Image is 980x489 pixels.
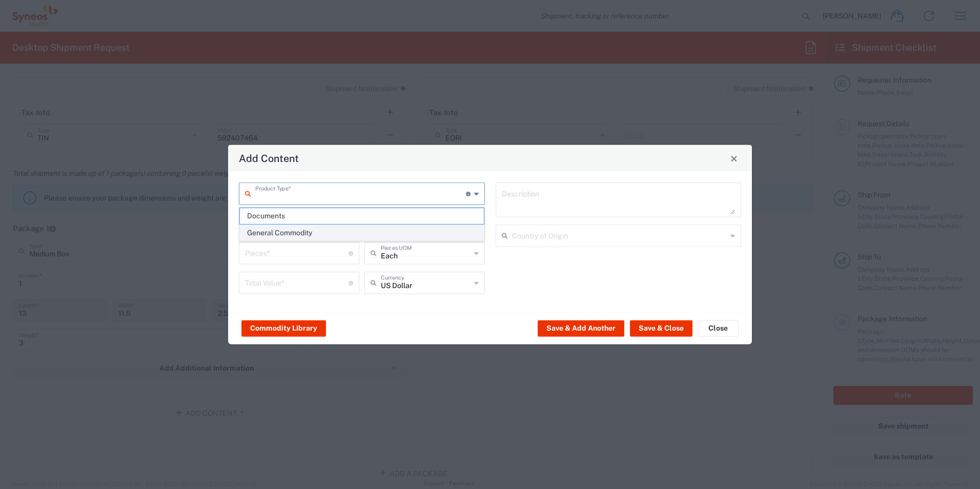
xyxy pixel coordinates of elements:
[240,225,484,241] span: General Commodity
[239,151,299,166] h4: Add Content
[241,320,326,336] button: Commodity Library
[538,320,624,336] button: Save & Add Another
[240,208,484,224] span: Documents
[727,151,741,166] button: Close
[698,320,739,336] button: Close
[630,320,692,336] button: Save & Close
